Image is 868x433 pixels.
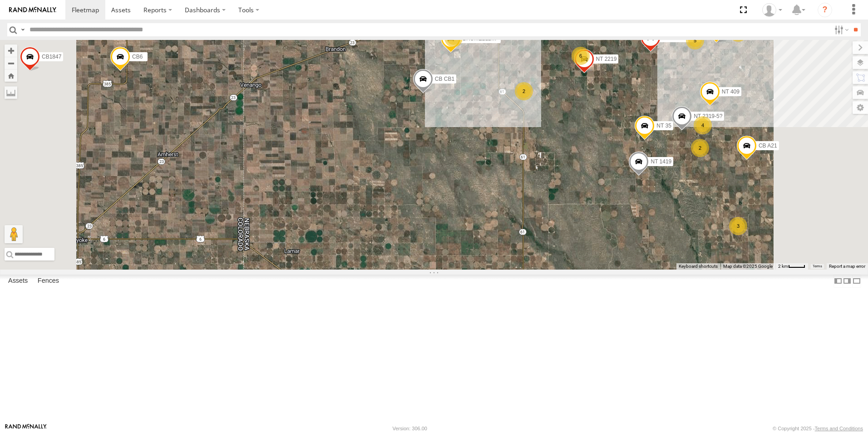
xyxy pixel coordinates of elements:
button: Zoom Home [5,69,17,82]
label: Search Filter Options [831,23,850,36]
label: Measure [5,86,17,99]
span: NT 2319-5? [694,113,722,119]
label: Dock Summary Table to the Right [843,275,852,288]
i: ? [818,3,832,17]
div: 5 [686,31,704,49]
div: 6 [572,47,590,65]
label: Dock Summary Table to the Left [833,275,843,288]
span: Map data ©2025 Google [723,264,773,269]
div: 4 [694,116,712,134]
span: 2 km [778,264,788,269]
span: NT 409 [722,89,740,95]
a: Visit our Website [5,424,47,433]
span: NT 1419 [651,158,671,165]
label: Hide Summary Table [852,275,861,288]
label: Fences [33,275,64,287]
button: Drag Pegman onto the map to open Street View [5,225,23,243]
span: NT 35 [656,123,671,129]
span: CB CB1 [435,76,454,82]
span: CB A21 [759,143,777,149]
button: Zoom in [5,44,17,57]
span: CB1847 [42,54,61,60]
a: Terms [813,265,822,268]
img: rand-logo.svg [9,7,56,13]
div: 2 [515,82,533,100]
button: Zoom out [5,57,17,69]
a: Report a map error [829,264,865,269]
span: NT 2219 [596,56,617,62]
label: Map Settings [853,101,868,114]
label: Search Query [19,23,26,36]
div: © Copyright 2025 - [773,426,863,431]
label: Assets [4,275,32,287]
button: Map Scale: 2 km per 34 pixels [775,263,808,270]
div: Version: 306.00 [393,426,427,431]
div: Al Bahnsen [759,3,785,17]
button: Keyboard shortcuts [679,263,718,270]
div: 2 [691,139,709,157]
a: Terms and Conditions [815,426,863,431]
div: 3 [729,217,747,235]
span: CB6 [132,54,143,60]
